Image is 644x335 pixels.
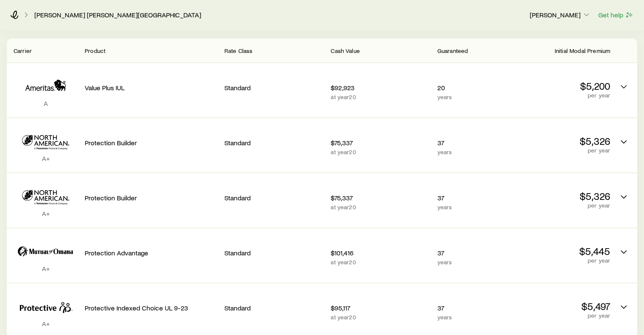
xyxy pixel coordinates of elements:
p: Protection Builder [85,194,218,202]
span: Initial Modal Premium [555,47,610,54]
p: 20 [437,83,504,92]
button: [PERSON_NAME] [529,10,591,20]
p: A+ [14,264,78,273]
p: at year 20 [331,314,430,321]
p: years [437,314,504,321]
p: years [437,204,504,210]
p: $92,923 [331,83,430,92]
span: Product [85,47,105,54]
p: A+ [14,209,78,218]
p: $5,497 [511,300,610,312]
p: years [437,149,504,155]
span: Rate Class [224,47,253,54]
p: Standard [224,83,324,92]
p: 37 [437,194,504,202]
a: [PERSON_NAME] [PERSON_NAME][GEOGRAPHIC_DATA] [34,11,202,19]
p: Protective Indexed Choice UL 9-23 [85,304,218,312]
p: $5,200 [511,80,610,92]
p: A+ [14,154,78,163]
p: A [14,99,78,108]
p: $5,326 [511,190,610,202]
p: per year [511,312,610,319]
p: per year [511,257,610,264]
p: $5,445 [511,245,610,257]
p: $101,416 [331,249,430,257]
p: Standard [224,249,324,257]
p: per year [511,92,610,99]
span: Carrier [14,47,32,54]
p: years [437,259,504,266]
p: per year [511,147,610,154]
span: Guaranteed [437,47,468,54]
p: $5,326 [511,135,610,147]
p: Standard [224,138,324,147]
p: Value Plus IUL [85,83,218,92]
p: at year 20 [331,204,430,210]
span: Cash Value [331,47,360,54]
p: at year 20 [331,259,430,266]
p: 37 [437,249,504,257]
p: [PERSON_NAME] [530,11,591,19]
p: Protection Advantage [85,249,218,257]
p: $95,117 [331,304,430,312]
p: years [437,94,504,100]
p: $75,337 [331,194,430,202]
p: per year [511,202,610,209]
p: A+ [14,319,78,328]
p: Standard [224,304,324,312]
button: Get help [598,10,634,20]
p: $75,337 [331,138,430,147]
p: at year 20 [331,149,430,155]
p: Standard [224,194,324,202]
p: 37 [437,138,504,147]
p: at year 20 [331,94,430,100]
p: Protection Builder [85,138,218,147]
p: 37 [437,304,504,312]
